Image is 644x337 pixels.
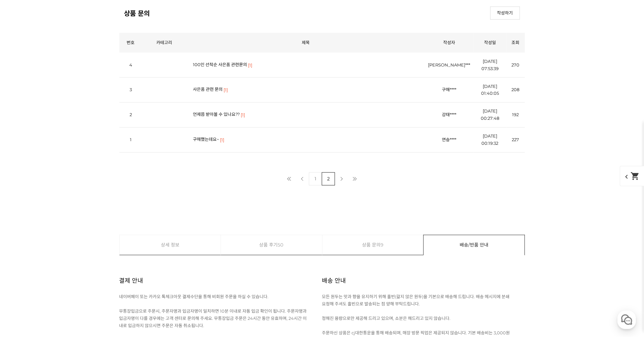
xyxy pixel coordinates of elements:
td: 2 [119,102,142,127]
a: 작성하기 [490,7,520,20]
td: 227 [507,127,525,152]
td: 208 [507,77,525,102]
a: 언제쯤 받아볼 수 있나요?? [193,112,240,117]
h2: 배송 안내 [322,269,346,293]
h2: 상품 문의 [124,8,150,18]
td: [DATE] 01:40:05 [474,77,507,102]
a: 사은품 관련 문의 [193,87,223,92]
span: [1] [224,87,228,94]
a: 배송/반품 안내 [424,235,525,255]
th: 번호 [119,33,142,53]
a: 홈 [2,209,44,225]
span: 50 [278,235,284,255]
th: 작성일 [474,33,507,53]
a: 다음 페이지 [335,172,348,186]
a: 상품 문의9 [322,235,424,255]
th: 작성자 [425,33,474,53]
td: 1 [119,127,142,152]
a: 상품 후기50 [221,235,322,255]
a: 첫 페이지 [283,172,296,186]
td: [DATE] 00:19:32 [474,127,507,152]
span: [1] [241,112,245,119]
td: [DATE] 07:53:39 [474,53,507,78]
a: 마지막 페이지 [348,172,361,186]
a: 이전 페이지 [296,172,309,186]
a: 100인 선착순 사은품 관련문의 [193,62,247,67]
td: 4 [119,53,142,78]
th: 조회 [507,33,525,53]
td: 270 [507,53,525,78]
th: 카테고리 [142,33,187,53]
span: 홈 [21,219,25,224]
a: 구매했는데요~ [193,137,219,142]
a: 상세 정보 [120,235,221,255]
span: 설정 [102,219,110,224]
td: [PERSON_NAME]*** [425,53,474,78]
span: [1] [248,62,253,69]
a: 설정 [85,209,127,225]
td: 3 [119,77,142,102]
span: 대화 [60,219,68,224]
mat-icon: shopping_cart [631,171,640,181]
a: 대화 [44,209,85,225]
a: 1 [309,172,322,186]
span: 9 [381,235,383,255]
span: [1] [220,137,225,144]
td: [DATE] 00:27:48 [474,102,507,127]
h2: 결제 안내 [119,269,143,293]
td: 192 [507,102,525,127]
a: 2 [322,172,335,186]
th: 제목 [187,33,425,53]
